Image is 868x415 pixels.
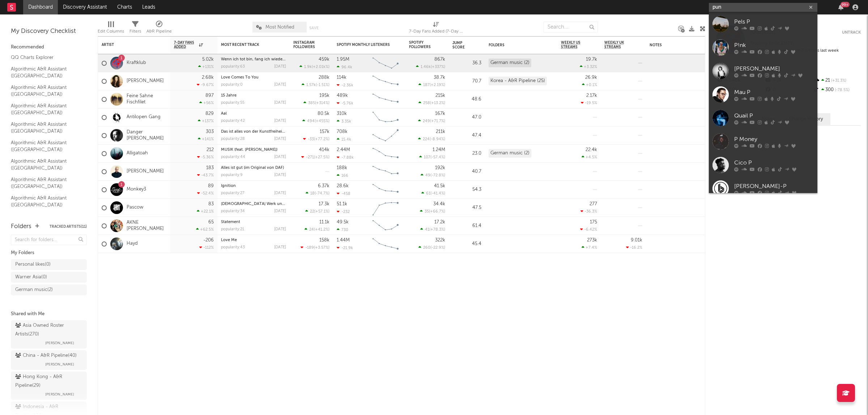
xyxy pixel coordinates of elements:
a: Algorithmic A&R Assistant ([GEOGRAPHIC_DATA]) [11,65,80,80]
div: +22.1 % [197,209,214,214]
div: popularity: 43 [221,245,245,249]
div: +131 % [198,64,214,69]
div: -112 % [199,245,214,250]
div: 167k [435,111,445,116]
div: ( ) [306,191,329,196]
div: German music (2) [489,59,531,67]
span: +78.3 % [430,228,444,232]
span: -72.8 % [431,174,444,177]
div: 2.44M [337,147,350,152]
div: 47.5 [452,204,481,212]
div: ( ) [299,64,329,69]
div: +7.4 % [582,245,597,250]
div: [DATE] [274,83,286,87]
div: 89 [208,184,214,188]
span: +2.01k % [313,65,328,69]
div: ( ) [302,82,329,87]
div: popularity: 9 [221,173,243,177]
span: +455 % [316,119,328,123]
a: AKNE [PERSON_NAME] [127,220,167,232]
div: Love Comes To You [221,76,286,80]
span: +27.5 % [315,155,328,159]
div: popularity: 28 [221,137,245,141]
div: ( ) [301,155,329,159]
div: Ignition [221,184,286,188]
span: 61 [426,192,430,196]
span: 249 [423,119,430,123]
div: 17.2k [434,220,445,224]
div: ( ) [303,100,329,105]
a: Algorithmic A&R Assistant ([GEOGRAPHIC_DATA]) [11,102,80,117]
div: Notes [650,43,722,47]
a: Das ist alles von der Kunstfreiheit gedeckt - [GEOGRAPHIC_DATA] Version [221,130,360,134]
div: Artist [102,43,156,47]
div: 7-Day Fans Added (7-Day Fans Added) [409,18,463,39]
a: Kraftklub [127,60,146,66]
div: Jump Score [452,41,471,50]
div: ( ) [302,119,329,123]
div: 2.68k [202,75,214,80]
span: Weekly US Streams [561,40,586,49]
a: Wenn ich tot bin, fang ich wieder an [221,57,290,61]
div: ( ) [420,209,445,214]
span: 385 [308,101,315,105]
div: popularity: 21 [221,227,244,231]
svg: Chart title [369,72,402,90]
span: 22 [310,210,314,214]
div: 212 [207,147,214,152]
span: 187 [423,83,430,87]
div: [PERSON_NAME]-P [734,182,814,191]
div: Love Me [221,238,286,242]
div: 83 [208,202,214,206]
span: -41.4 % [431,192,444,196]
div: 897 [205,93,214,98]
span: 35 [425,210,429,214]
div: -232 [337,209,350,214]
div: A&R Pipeline [146,18,172,39]
span: Weekly UK Streams [604,40,631,49]
div: Cico P [734,158,814,167]
div: [DATE] [274,101,286,105]
div: ( ) [418,119,445,123]
span: 41 [425,228,429,232]
div: 40.7 [452,167,481,176]
div: Recommended [11,43,87,52]
div: -9.67 % [197,82,214,87]
div: 6.37k [318,184,329,188]
div: 21 [813,76,861,85]
div: ( ) [418,137,445,141]
svg: Chart title [369,108,402,127]
a: [PERSON_NAME]-P [709,177,817,200]
div: ( ) [418,245,445,250]
span: +41.2 % [315,228,328,232]
div: popularity: 34 [221,209,245,213]
div: ( ) [305,227,329,232]
div: 277 [590,202,597,206]
a: Algorithmic A&R Assistant ([GEOGRAPHIC_DATA]) [11,139,80,154]
div: [DATE] [274,191,286,195]
div: ( ) [421,191,445,196]
a: Alligatoah [127,150,148,157]
div: Warner Asia ( 0 ) [15,273,47,282]
div: 47.4 [452,131,481,140]
div: 22.4k [586,147,597,152]
div: [DATE] [274,119,286,123]
div: 303 [206,129,214,134]
div: -19.5 % [581,100,597,105]
div: Aal [221,112,286,116]
div: 211k [436,129,445,134]
div: Spotify Monthly Listeners [337,43,391,47]
div: MUSIK (feat. Alexander Marcus) [221,148,286,152]
span: 1.9k [304,65,312,69]
div: ( ) [420,227,445,232]
div: popularity: 27 [221,191,244,195]
div: 26.9k [585,75,597,80]
div: [DATE] [274,155,286,159]
div: -16.2 % [626,245,642,250]
span: -78.5 % [834,88,850,92]
a: Hong Kong - A&R Pipeline(29)[PERSON_NAME] [11,372,87,400]
div: 28.6k [337,184,349,188]
div: Korea - A&R Pipeline (25) [489,77,547,85]
div: Gottes Werk und Teufels Beitrag [221,202,286,206]
div: Spotify Followers [409,40,434,49]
